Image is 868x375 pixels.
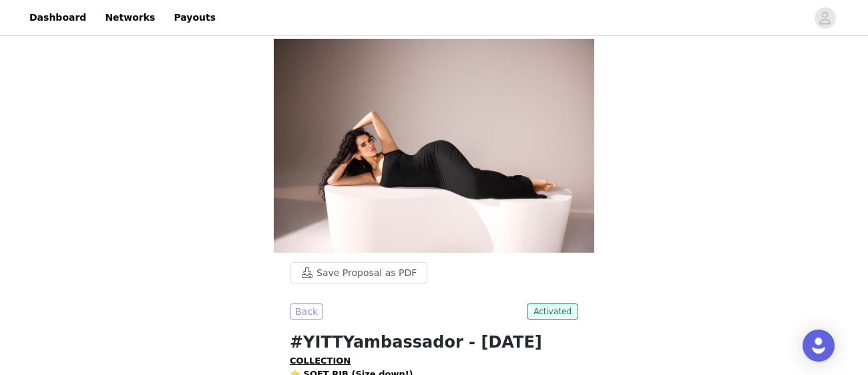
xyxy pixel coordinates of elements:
a: Dashboard [21,3,94,33]
span: Activated [527,303,578,320]
a: Payouts [166,3,224,33]
img: campaign image [274,39,594,253]
button: Back [290,303,323,320]
div: Open Intercom Messenger [803,330,835,362]
button: Save Proposal as PDF [290,262,427,283]
strong: COLLECTION [290,356,351,366]
div: avatar [819,7,831,29]
a: Networks [97,3,163,33]
h1: #YITTYambassador - [DATE] [290,330,578,354]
